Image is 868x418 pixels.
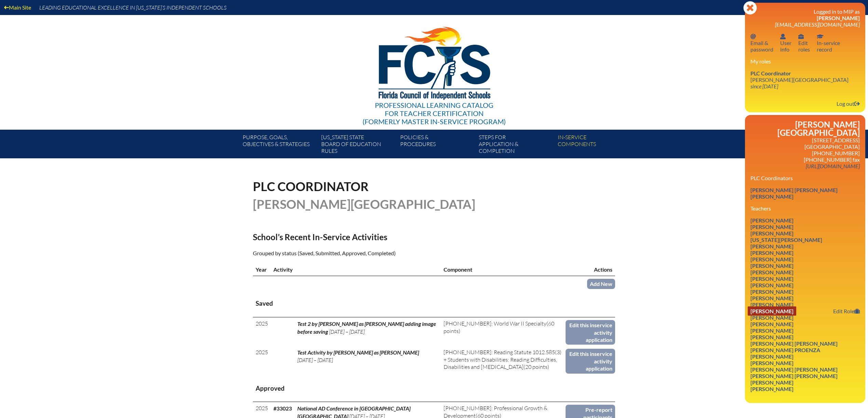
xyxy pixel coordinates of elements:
[780,34,786,39] svg: User info
[318,132,397,158] a: [US_STATE] StateBoard of Education rules
[814,32,843,54] a: In-service recordIn-servicerecord
[748,32,776,54] a: Email passwordEmail &password
[253,317,271,346] td: 2025
[798,34,804,39] svg: User info
[748,326,796,335] a: [PERSON_NAME]
[1,3,34,12] a: Main Site
[297,349,419,356] span: Test Activity by [PERSON_NAME] as [PERSON_NAME]
[748,339,840,348] a: [PERSON_NAME] [PERSON_NAME]
[444,349,561,370] span: [PHONE_NUMBER]: Reading Statute 1012.585(3) + Students with Disabilities: Reading Difficulties, D...
[297,320,436,334] span: Test 2 by [PERSON_NAME] as [PERSON_NAME] adding image before saving
[444,320,546,327] span: [PHONE_NUMBER]: World War II Specialty
[329,328,365,335] span: [DATE] – [DATE]
[566,263,615,276] th: Actions
[441,317,566,346] td: (60 points)
[830,306,863,316] a: Edit Role
[566,320,615,345] a: Edit this inservice activity application
[750,8,860,28] h3: Logged in to MIP as
[360,14,508,127] a: Professional Learning Catalog for Teacher Certification(formerly Master In-service Program)
[441,263,566,276] th: Component
[297,357,333,363] span: [DATE] – [DATE]
[748,69,851,91] a: PLC Coordinator [PERSON_NAME][GEOGRAPHIC_DATA] since [DATE]
[748,358,796,367] a: [PERSON_NAME]
[385,109,484,117] span: for Teacher Certification
[748,255,796,264] a: [PERSON_NAME]
[566,349,615,373] a: Edit this inservice activity application
[441,346,566,375] td: (20 points)
[748,216,796,225] a: [PERSON_NAME]
[273,405,292,412] b: #33023
[750,205,860,212] h3: Teachers
[748,378,796,387] a: [PERSON_NAME]
[750,120,860,137] h2: [PERSON_NAME][GEOGRAPHIC_DATA]
[817,34,824,39] svg: In-service record
[256,299,612,308] h3: Saved
[748,384,796,393] a: [PERSON_NAME]
[363,101,506,126] div: Professional Learning Catalog (formerly Master In-service Program)
[253,232,493,242] h2: School’s Recent In-Service Activities
[748,300,796,309] a: [PERSON_NAME]
[748,313,796,322] a: [PERSON_NAME]
[796,32,813,54] a: User infoEditroles
[748,371,840,380] a: [PERSON_NAME] [PERSON_NAME]
[748,229,796,238] a: [PERSON_NAME]
[750,83,778,89] i: since [DATE]
[775,21,860,28] span: [EMAIL_ADDRESS][DOMAIN_NAME]
[253,263,271,276] th: Year
[748,345,823,355] a: [PERSON_NAME] Proenza
[748,293,796,303] a: [PERSON_NAME]
[748,319,796,329] a: [PERSON_NAME]
[854,101,860,106] svg: Log out
[271,263,441,276] th: Activity
[748,280,796,290] a: [PERSON_NAME]
[750,137,860,169] p: [STREET_ADDRESS] [GEOGRAPHIC_DATA] [PHONE_NUMBER] [PHONE_NUMBER] fax
[240,132,318,158] a: Purpose, goals,objectives & strategies
[253,197,475,212] span: [PERSON_NAME][GEOGRAPHIC_DATA]
[748,248,796,257] a: [PERSON_NAME]
[750,70,791,76] span: PLC Coordinator
[748,261,796,270] a: [PERSON_NAME]
[748,268,796,277] a: [PERSON_NAME]
[817,15,860,21] span: [PERSON_NAME]
[748,242,796,251] a: [PERSON_NAME]
[748,185,840,194] a: [PERSON_NAME] [PERSON_NAME]
[253,346,271,375] td: 2025
[748,365,840,374] a: [PERSON_NAME] [PERSON_NAME]
[750,175,860,181] h3: PLC Coordinators
[555,132,634,158] a: In-servicecomponents
[256,384,612,393] h3: Approved
[476,132,555,158] a: Steps forapplication & completion
[834,99,863,108] a: Log outLog out
[748,222,796,231] a: [PERSON_NAME]
[748,235,825,244] a: [US_STATE][PERSON_NAME]
[748,306,796,316] a: [PERSON_NAME]
[748,192,796,201] a: [PERSON_NAME]
[253,179,369,194] span: PLC Coordinator
[397,132,476,158] a: Policies &Procedures
[750,58,860,64] h3: My roles
[364,15,505,108] img: FCISlogo221.eps
[748,274,796,283] a: [PERSON_NAME]
[748,332,796,342] a: [PERSON_NAME]
[587,279,615,289] a: Add New
[253,249,493,258] p: Grouped by status (Saved, Submitted, Approved, Completed)
[748,352,796,361] a: [PERSON_NAME]
[743,1,757,15] svg: Close
[750,34,756,39] svg: Email password
[777,32,794,54] a: User infoUserinfo
[803,161,863,171] a: [URL][DOMAIN_NAME]
[748,287,796,296] a: [PERSON_NAME]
